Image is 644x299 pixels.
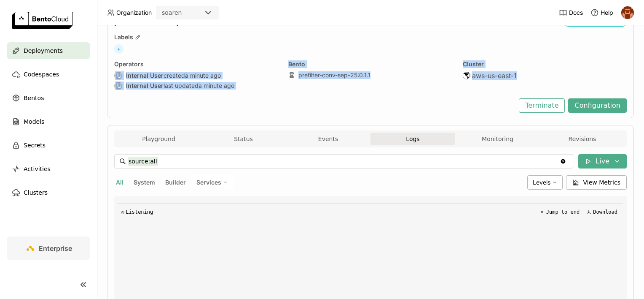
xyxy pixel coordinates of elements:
[533,179,550,186] span: Levels
[182,9,183,17] input: Selected soaren.
[569,9,583,16] span: Docs
[7,113,90,130] a: Models
[114,177,125,188] button: All
[24,164,51,174] span: Activities
[116,9,152,16] span: Organization
[298,71,370,79] a: prefilter-conv-sep-25:0.1.1
[472,71,517,80] span: aws-us-east-1
[115,72,122,79] div: IU
[196,179,221,186] span: Services
[165,179,186,186] span: Builder
[537,207,582,217] button: Jump to end
[463,60,627,68] div: Cluster
[114,82,123,90] div: Internal User
[128,155,560,168] input: Search
[7,137,90,154] a: Secrets
[527,175,563,190] div: Levels
[24,93,44,103] span: Bentos
[24,69,59,79] span: Codespaces
[601,9,613,16] span: Help
[114,71,123,80] div: Internal User
[540,133,625,145] button: Revisions
[126,82,164,90] strong: Internal User
[115,82,122,90] div: IU
[286,133,370,145] button: Events
[121,209,124,215] span: ◰
[7,90,90,106] a: Bentos
[162,8,182,17] div: soaren
[621,6,634,19] img: h0akoisn5opggd859j2zve66u2a2
[568,98,627,113] button: Configuration
[583,178,621,187] span: View Metrics
[114,71,278,80] div: created
[132,177,157,188] button: System
[185,72,221,79] span: a minute ago
[39,244,72,253] span: Enterprise
[164,177,188,188] button: Builder
[114,60,278,68] div: Operators
[24,188,48,198] span: Clusters
[121,209,153,215] div: Listening
[114,44,123,54] span: +
[116,179,123,186] span: All
[584,207,620,217] button: Download
[201,133,286,145] button: Status
[24,46,63,56] span: Deployments
[519,98,565,113] button: Terminate
[406,135,419,143] span: Logs
[199,82,234,90] span: a minute ago
[24,140,46,150] span: Secrets
[114,33,627,41] div: Labels
[7,42,90,59] a: Deployments
[7,184,90,201] a: Clusters
[288,60,452,68] div: Bento
[590,8,613,17] div: Help
[114,82,278,90] div: last updated
[560,158,566,165] svg: Clear value
[455,133,540,145] button: Monitoring
[24,117,44,127] span: Models
[578,154,627,169] button: Live
[559,8,583,17] a: Docs
[7,160,90,177] a: Activities
[126,72,164,79] strong: Internal User
[134,179,155,186] span: System
[7,236,90,260] a: Enterprise
[191,175,233,190] div: Services
[566,175,627,190] button: View Metrics
[116,133,201,145] button: Playground
[12,12,73,29] img: logo
[7,66,90,83] a: Codespaces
